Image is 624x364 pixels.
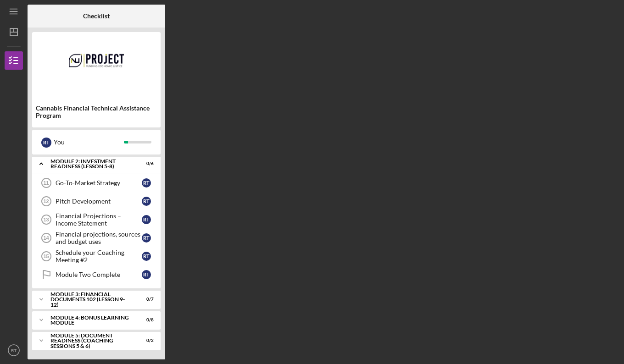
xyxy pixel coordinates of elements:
[37,247,156,265] a: 15Schedule your Coaching Meeting #2RT
[37,229,156,247] a: 14Financial projections, sources and budget usesRT
[37,210,156,229] a: 13Financial Projections – Income StatementRT
[50,292,131,308] div: Module 3: Financial Documents 102 (Lesson 9-12)
[56,198,142,205] div: Pitch Development
[43,235,49,241] tspan: 14
[142,178,151,188] div: R T
[142,233,151,243] div: R T
[37,265,156,284] a: Module Two CompleteRT
[137,161,154,166] div: 0 / 6
[142,270,151,279] div: R T
[137,297,154,302] div: 0 / 7
[142,252,151,261] div: R T
[142,197,151,206] div: R T
[37,174,156,192] a: 11Go-To-Market StrategyRT
[11,348,17,353] text: RT
[137,317,154,323] div: 0 / 8
[50,159,131,169] div: Module 2: Investment Readiness (Lesson 5-8)
[43,199,49,204] tspan: 12
[37,192,156,210] a: 12Pitch DevelopmentRT
[56,231,142,245] div: Financial projections, sources and budget uses
[36,105,157,119] div: Cannabis Financial Technical Assistance Program
[142,215,151,224] div: R T
[43,217,49,222] tspan: 13
[50,315,131,325] div: Module 4: Bonus Learning Module
[32,37,161,92] img: Product logo
[50,333,131,349] div: Module 5: Document Readiness (Coaching Sessions 5 & 6)
[137,338,154,343] div: 0 / 2
[56,271,142,278] div: Module Two Complete
[43,180,49,186] tspan: 11
[56,212,142,227] div: Financial Projections – Income Statement
[56,179,142,187] div: Go-To-Market Strategy
[83,12,110,20] b: Checklist
[54,134,124,150] div: You
[56,249,142,264] div: Schedule your Coaching Meeting #2
[5,341,23,359] button: RT
[41,138,51,148] div: R T
[43,254,49,259] tspan: 15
